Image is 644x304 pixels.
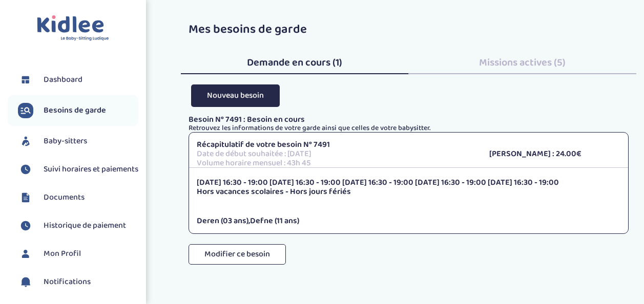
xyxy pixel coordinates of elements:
span: Documents [44,191,85,204]
img: besoin.svg [18,103,33,118]
span: Baby-sitters [44,135,87,147]
span: Besoins de garde [44,104,106,117]
p: Besoin N° 7491 : Besoin en cours [189,115,629,124]
img: notification.svg [18,274,33,290]
span: Missions actives (5) [479,54,566,71]
span: Mon Profil [44,248,81,260]
a: Besoins de garde [18,103,138,118]
span: Defne (11 ans) [250,214,299,227]
a: Historique de paiement [18,218,138,233]
span: Deren (03 ans) [197,214,248,227]
button: Modifier ce besoin [189,244,286,265]
span: Historique de paiement [44,220,126,232]
button: Nouveau besoin [191,84,280,106]
a: Baby-sitters [18,134,138,149]
p: Hors vacances scolaires - Hors jours fériés [197,187,620,197]
a: Notifications [18,274,138,290]
a: Modifier ce besoin [189,254,286,274]
span: Suivi horaires et paiements [44,163,138,176]
img: documents.svg [18,190,33,205]
img: suivihoraire.svg [18,162,33,177]
a: Suivi horaires et paiements [18,162,138,177]
a: Dashboard [18,72,138,88]
a: Mon Profil [18,246,138,262]
p: Volume horaire mensuel : 43h 45 [197,159,474,168]
img: logo.svg [37,15,109,41]
span: Dashboard [44,74,82,86]
p: Récapitulatif de votre besoin N° 7491 [197,140,474,149]
p: [DATE] 16:30 - 19:00 [DATE] 16:30 - 19:00 [DATE] 16:30 - 19:00 [DATE] 16:30 - 19:00 [DATE] 16:30 ... [197,178,620,187]
img: babysitters.svg [18,134,33,149]
p: [PERSON_NAME] : 24.00€ [489,149,620,159]
span: Mes besoins de garde [189,19,307,39]
span: Demande en cours (1) [247,54,342,71]
img: profil.svg [18,246,33,262]
a: Documents [18,190,138,205]
span: Notifications [44,276,91,288]
img: suivihoraire.svg [18,218,33,233]
p: Retrouvez les informations de votre garde ainsi que celles de votre babysitter. [189,124,629,132]
img: dashboard.svg [18,72,33,88]
p: Date de début souhaitée : [DATE] [197,149,474,159]
p: , [197,216,620,226]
